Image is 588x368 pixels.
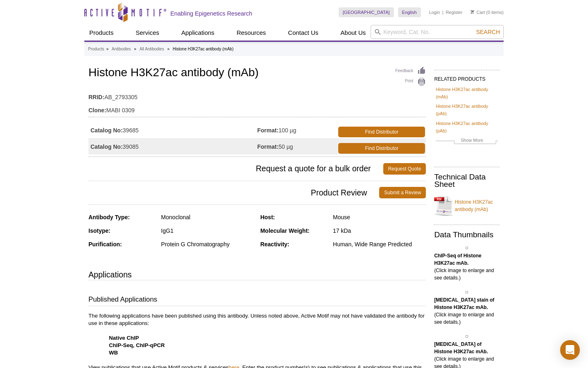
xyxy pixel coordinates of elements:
[470,7,504,17] li: (0 items)
[161,227,254,234] div: IgG1
[88,102,426,115] td: MABI 0309
[333,214,426,221] div: Mouse
[90,127,123,134] strong: Catalog No:
[436,136,498,146] a: Show More
[434,296,500,326] p: (Click image to enlarge and see details.)
[257,138,337,154] td: 50 µg
[88,214,130,220] strong: Antibody Type:
[109,342,165,348] strong: ChIP-Seq, ChIP-qPCR
[434,252,500,282] p: (Click image to enlarge and see details.)
[338,127,425,137] a: Find Distributor
[476,29,500,35] span: Search
[134,47,136,51] li: »
[257,122,337,138] td: 100 µg
[88,107,106,114] strong: Clone:
[260,241,289,248] strong: Reactivity:
[466,247,468,249] img: Histone H3K27ac antibody (mAb) tested by ChIP-Seq.
[88,45,104,53] a: Products
[434,231,500,239] h2: Data Thumbnails
[434,341,488,354] b: [MEDICAL_DATA] of Histone H3K27ac mAb.
[333,241,426,248] div: Human, Wide Range Predicted
[398,7,421,17] a: English
[470,9,485,15] a: Cart
[112,45,131,53] a: Antibodies
[395,66,426,75] a: Feedback
[170,10,252,17] h2: Enabling Epigenetics Research
[436,120,498,134] a: Histone H3K27ac antibody (pAb)
[436,86,498,100] a: Histone H3K27ac antibody (mAb)
[442,7,443,17] li: |
[446,9,462,15] a: Register
[88,295,426,306] h3: Published Applications
[434,70,500,84] h2: RELATED PRODUCTS
[109,350,118,356] strong: WB
[283,25,323,41] a: Contact Us
[88,122,257,138] td: 39685
[383,163,426,175] a: Request Quote
[88,93,104,101] strong: RRID:
[161,241,254,248] div: Protein G Chromatography
[257,127,278,134] strong: Format:
[88,163,383,175] span: Request a quote for a bulk order
[474,28,502,36] button: Search
[173,47,233,51] li: Histone H3K27ac antibody (mAb)
[434,253,481,266] b: ChIP-Seq of Histone H3K27ac mAb.
[232,25,271,41] a: Resources
[434,173,500,188] h2: Technical Data Sheet
[176,25,219,41] a: Applications
[88,89,426,102] td: AB_2793305
[260,214,275,220] strong: Host:
[560,340,580,360] div: Open Intercom Messenger
[466,291,468,293] img: Histone H3K27ac antibody (mAb) tested by immunofluorescence.
[84,25,118,41] a: Products
[167,47,170,51] li: »
[339,7,394,17] a: [GEOGRAPHIC_DATA]
[88,66,426,80] h1: Histone H3K27ac antibody (mAb)
[371,25,504,39] input: Keyword, Cat. No.
[436,102,498,117] a: Histone H3K27ac antibody (pAb)
[88,138,257,154] td: 39085
[88,241,122,248] strong: Purification:
[88,268,426,281] h3: Applications
[395,77,426,86] a: Print
[333,227,426,234] div: 17 kDa
[466,335,468,338] img: Histone H3K27ac antibody (mAb) tested by Western blot.
[336,25,371,41] a: About Us
[379,187,426,198] a: Submit a Review
[338,143,425,154] a: Find Distributor
[429,9,440,15] a: Login
[260,227,310,234] strong: Molecular Weight:
[434,297,494,310] b: [MEDICAL_DATA] stain of Histone H3K27ac mAb.
[257,143,278,150] strong: Format:
[131,25,164,41] a: Services
[140,45,164,53] a: All Antibodies
[434,193,500,218] a: Histone H3K27ac antibody (mAb)
[90,143,123,150] strong: Catalog No:
[109,335,139,341] strong: Native ChIP
[106,47,109,51] li: »
[88,227,111,234] strong: Isotype:
[470,10,474,14] img: Your Cart
[161,214,254,221] div: Monoclonal
[88,187,379,198] span: Product Review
